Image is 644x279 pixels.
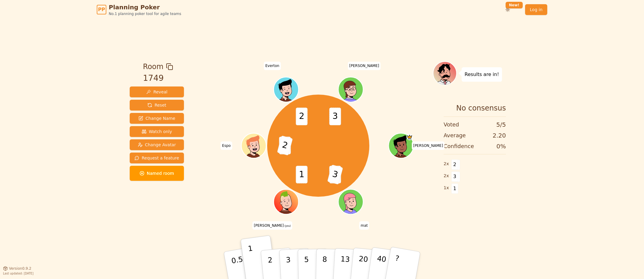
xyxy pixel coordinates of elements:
span: Reveal [146,89,167,95]
span: 2 [451,159,458,170]
span: 1 x [444,185,449,191]
span: Watch only [142,129,172,135]
span: 3 [327,165,343,185]
span: Room [143,61,163,72]
span: 2 x [444,173,449,179]
button: Version0.9.2 [3,266,31,271]
button: Reset [130,100,184,111]
span: Last updated: [DATE] [3,272,34,275]
span: Change Avatar [138,142,176,148]
button: Change Name [130,113,184,124]
button: Request a feature [130,153,184,163]
span: 5 / 5 [496,120,506,129]
span: Rafael is the host [406,134,413,140]
span: Click to change your name [359,221,369,229]
span: Version 0.9.2 [9,266,31,271]
span: Average [444,131,466,140]
span: 2 [296,108,307,126]
button: New! [502,4,513,15]
span: Click to change your name [253,221,292,229]
span: Click to change your name [348,62,381,70]
span: PP [98,6,105,13]
span: No.1 planning poker tool for agile teams [109,11,181,16]
span: Planning Poker [109,3,181,11]
span: Named room [140,170,174,176]
span: Click to change your name [412,141,445,150]
span: (you) [284,224,291,227]
p: 1 [247,244,256,277]
span: Request a feature [134,155,179,161]
span: Reset [147,102,166,108]
span: Voted [444,120,459,129]
button: Named room [130,166,184,181]
span: Change Name [138,115,175,121]
button: Watch only [130,126,184,137]
span: Click to change your name [220,141,232,150]
span: 2 [277,135,293,156]
p: Results are in! [465,70,499,79]
span: 2.20 [492,131,506,140]
span: 0 % [496,142,506,150]
span: 1 [296,166,307,183]
button: Reveal [130,86,184,97]
span: Confidence [444,142,474,150]
span: 3 [329,108,341,126]
span: No consensus [456,103,506,113]
a: PPPlanning PokerNo.1 planning poker tool for agile teams [97,3,181,16]
span: 1 [451,183,458,194]
button: Change Avatar [130,139,184,150]
span: 3 [451,171,458,182]
button: Click to change your avatar [274,190,298,214]
span: 2 x [444,161,449,167]
div: New! [506,2,523,8]
div: 1749 [143,72,173,84]
span: Click to change your name [264,62,281,70]
a: Log in [525,4,547,15]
